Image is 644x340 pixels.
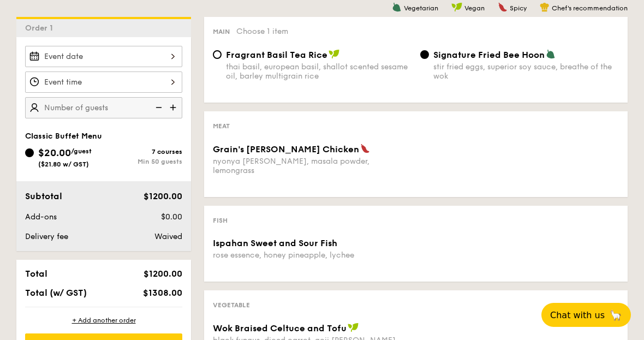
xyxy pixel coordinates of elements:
span: Total (w/ GST) [25,288,87,298]
span: Main [213,28,230,35]
input: Event date [25,46,182,67]
span: Ispahan Sweet and Sour Fish [213,238,337,248]
button: Chat with us🦙 [541,303,631,327]
span: Vegetable [213,301,250,309]
div: rose essence, honey pineapple, lychee [213,250,412,260]
img: icon-add.58712e84.svg [166,97,182,118]
img: icon-vegan.f8ff3823.svg [348,323,359,332]
div: + Add another order [25,316,182,325]
span: Waived [154,232,182,241]
span: Chef's recommendation [552,4,628,12]
span: Chat with us [550,310,605,320]
img: icon-spicy.37a8142b.svg [360,144,370,153]
span: $20.00 [38,147,71,159]
span: 🦙 [609,309,622,321]
div: 7 courses [104,148,182,156]
span: Total [25,269,47,279]
img: icon-spicy.37a8142b.svg [498,2,508,12]
input: Fragrant Basil Tea Ricethai basil, european basil, shallot scented sesame oil, barley multigrain ... [213,50,222,59]
span: Meat [213,122,230,130]
img: icon-vegetarian.fe4039eb.svg [546,49,556,59]
input: Signature Fried Bee Hoonstir fried eggs, superior soy sauce, breathe of the wok [420,50,429,59]
div: thai basil, european basil, shallot scented sesame oil, barley multigrain rice [226,62,412,81]
input: Number of guests [25,97,182,118]
div: stir fried eggs, superior soy sauce, breathe of the wok [433,62,619,81]
span: Grain's [PERSON_NAME] Chicken [213,144,359,154]
span: Choose 1 item [236,27,288,36]
span: $1200.00 [144,269,182,279]
img: icon-vegan.f8ff3823.svg [451,2,462,12]
span: $1308.00 [143,288,182,298]
span: ($21.80 w/ GST) [38,160,89,168]
span: Add-ons [25,212,57,222]
span: Delivery fee [25,232,68,241]
span: $0.00 [161,212,182,222]
span: Spicy [510,4,527,12]
span: Classic Buffet Menu [25,132,102,141]
span: Vegetarian [404,4,438,12]
span: Order 1 [25,23,57,33]
img: icon-vegan.f8ff3823.svg [329,49,339,59]
span: Fragrant Basil Tea Rice [226,50,327,60]
span: Signature Fried Bee Hoon [433,50,545,60]
img: icon-reduce.1d2dbef1.svg [150,97,166,118]
img: icon-vegetarian.fe4039eb.svg [392,2,402,12]
span: /guest [71,147,92,155]
span: $1200.00 [144,191,182,201]
input: $20.00/guest($21.80 w/ GST)7 coursesMin 50 guests [25,148,34,157]
span: Subtotal [25,191,62,201]
input: Event time [25,71,182,93]
span: Wok Braised Celtuce and Tofu [213,323,347,333]
div: Min 50 guests [104,158,182,165]
img: icon-chef-hat.a58ddaea.svg [540,2,550,12]
div: nyonya [PERSON_NAME], masala powder, lemongrass [213,157,412,175]
span: Fish [213,217,228,224]
span: Vegan [464,4,485,12]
